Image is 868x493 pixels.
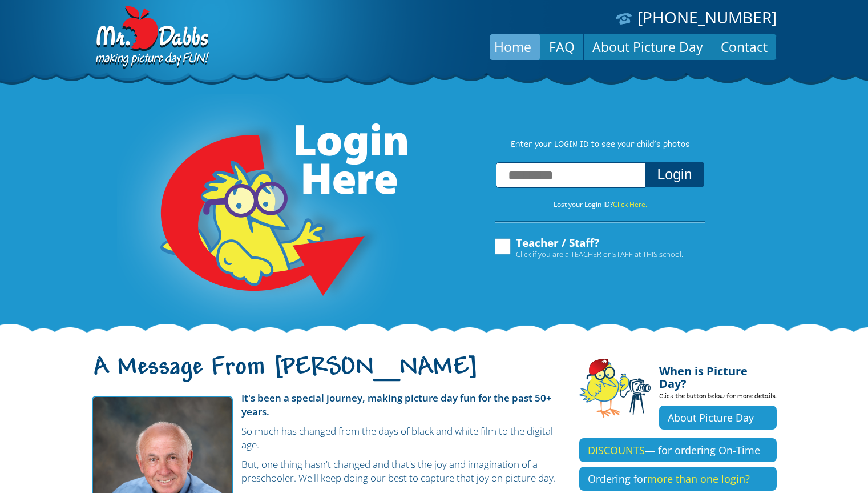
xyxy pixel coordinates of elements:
p: So much has changed from the days of black and white film to the digital age. [92,424,562,452]
span: more than one login? [647,472,750,486]
a: Contact [712,33,776,61]
p: Enter your LOGIN ID to see your child’s photos [483,139,717,151]
span: Click if you are a TEACHER or STAFF at THIS school. [516,248,683,260]
p: Lost your Login ID? [483,198,717,211]
img: Login Here [117,94,409,334]
h4: When is Picture Day? [659,358,777,390]
p: But, one thing hasn't changed and that's the joy and imagination of a preschooler. We'll keep doi... [92,458,562,485]
a: FAQ [540,33,583,61]
h1: A Message From [PERSON_NAME] [92,363,562,387]
label: Teacher / Staff? [493,237,683,259]
strong: It's been a special journey, making picture day fun for the past 50+ years. [241,391,552,418]
a: About Picture Day [659,406,777,430]
a: Ordering formore than one login? [579,467,777,491]
button: Login [645,162,704,187]
a: About Picture Day [584,33,712,61]
img: Dabbs Company [92,6,211,70]
a: DISCOUNTS— for ordering On-Time [579,438,777,462]
a: Click Here. [613,199,647,209]
a: Home [486,33,540,61]
p: Click the button below for more details. [659,390,777,406]
a: [PHONE_NUMBER] [637,6,777,28]
span: DISCOUNTS [588,443,645,457]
